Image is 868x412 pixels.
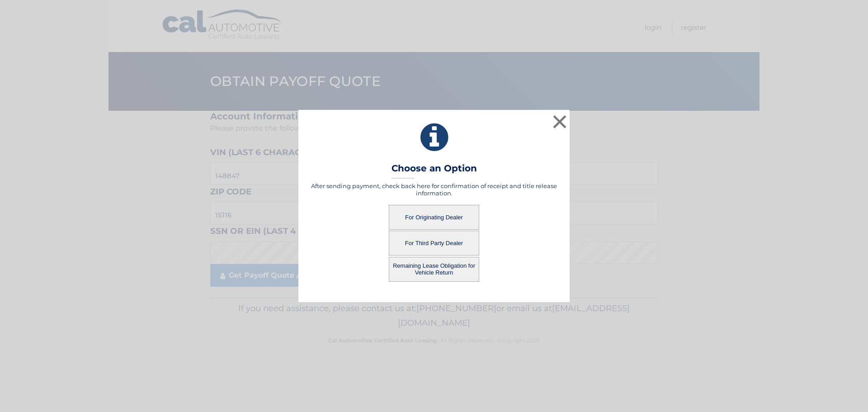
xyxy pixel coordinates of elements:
button: × [551,113,569,131]
button: Remaining Lease Obligation for Vehicle Return [389,257,479,282]
button: For Third Party Dealer [389,231,479,256]
h5: After sending payment, check back here for confirmation of receipt and title release information. [310,182,558,197]
button: For Originating Dealer [389,205,479,230]
h3: Choose an Option [392,163,477,179]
